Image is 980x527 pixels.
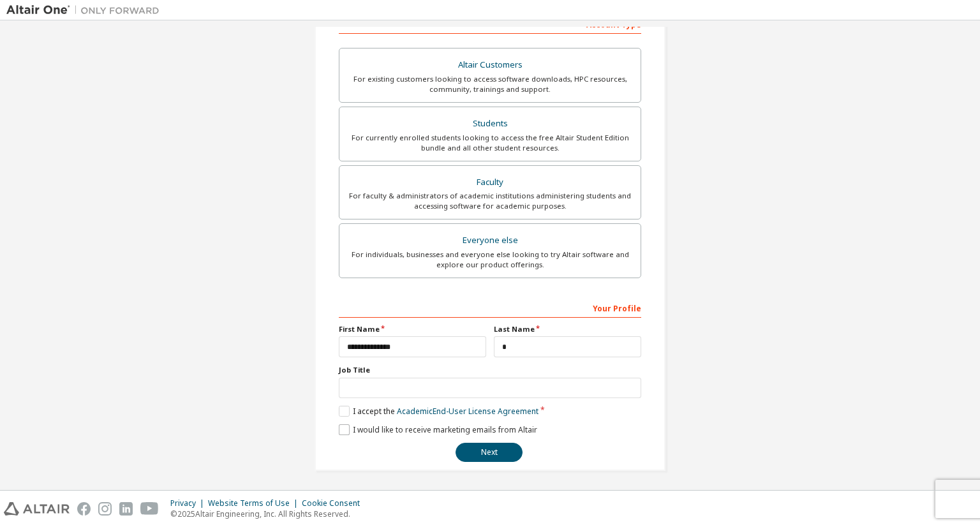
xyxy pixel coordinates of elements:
label: Job Title [339,365,641,375]
p: © 2025 Altair Engineering, Inc. All Rights Reserved. [170,508,367,519]
div: For existing customers looking to access software downloads, HPC resources, community, trainings ... [347,74,633,94]
button: Next [456,443,523,462]
img: altair_logo.svg [4,502,70,516]
img: youtube.svg [140,502,159,516]
img: facebook.svg [77,502,91,516]
div: Cookie Consent [302,498,367,508]
div: Your Profile [339,297,641,318]
img: instagram.svg [98,502,112,516]
div: For currently enrolled students looking to access the free Altair Student Edition bundle and all ... [347,133,633,153]
label: Last Name [494,324,641,334]
a: Academic End-User License Agreement [397,406,538,417]
div: Privacy [170,498,208,508]
div: Faculty [347,174,633,191]
div: Students [347,115,633,133]
label: I would like to receive marketing emails from Altair [339,424,537,435]
label: First Name [339,324,486,334]
img: Altair One [6,4,166,17]
div: Altair Customers [347,56,633,74]
div: Website Terms of Use [208,498,302,508]
label: I accept the [339,406,538,417]
div: Everyone else [347,232,633,249]
div: For faculty & administrators of academic institutions administering students and accessing softwa... [347,191,633,211]
img: linkedin.svg [119,502,133,516]
div: For individuals, businesses and everyone else looking to try Altair software and explore our prod... [347,249,633,270]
